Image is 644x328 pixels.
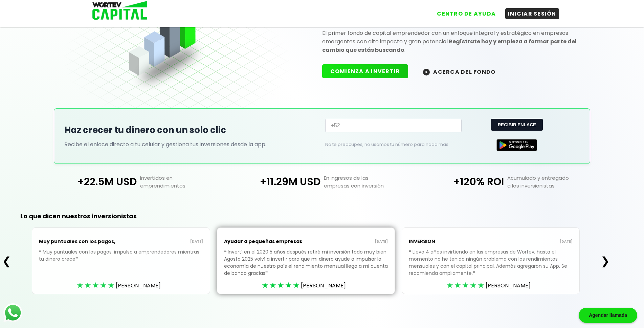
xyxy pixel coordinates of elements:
img: Google Play [496,139,537,151]
div: Agendar llamada [579,308,637,323]
p: +11.29M USD [230,174,320,190]
span: ❞ [473,270,476,277]
span: [PERSON_NAME] [116,281,161,290]
p: Ayudar a pequeñas empresas [224,235,306,248]
p: +120% ROI [414,174,504,190]
p: INVERSION [409,235,491,248]
span: ❝ [39,248,43,255]
span: ❝ [409,248,413,255]
p: Recibe el enlace directo a tu celular y gestiona tus inversiones desde la app. [64,140,318,149]
p: En ingresos de las empresas con inversión [320,174,414,190]
a: COMIENZA A INVERTIR [322,67,415,75]
h2: Haz crecer tu dinero con un solo clic [64,124,318,137]
p: [DATE] [306,239,388,244]
div: ★★★★★ [77,280,116,290]
span: ❞ [265,270,269,277]
button: ❯ [599,254,612,268]
p: +22.5M USD [47,174,137,190]
span: [PERSON_NAME] [301,281,346,290]
a: INICIAR SESIÓN [498,3,559,19]
img: logos_whatsapp-icon.242b2217.svg [3,303,22,322]
p: Invertidos en emprendimientos [137,174,230,190]
p: Llevo 4 años invirtiendo en las empresas de Wortev, hasta el momento no he tenido ningún problema... [409,248,573,287]
button: CENTRO DE AYUDA [434,8,498,19]
p: Acumulado y entregado a los inversionistas [504,174,597,190]
span: [PERSON_NAME] [486,281,531,290]
a: CENTRO DE AYUDA [427,3,498,19]
button: ACERCA DEL FONDO [415,64,504,79]
div: ★★★★★ [262,280,301,290]
span: ❞ [75,256,79,262]
strong: Regístrate hoy y empieza a formar parte del cambio que estás buscando [322,38,577,54]
p: Muy puntuales con los pagos, impulso a emprendedores mientras tu dinero crece [39,248,203,273]
p: El primer fondo de capital emprendedor con un enfoque integral y estratégico en empresas emergent... [322,29,580,54]
p: No te preocupes, no usamos tu número para nada más. [325,141,451,148]
button: COMIENZA A INVERTIR [322,64,408,78]
img: wortev-capital-acerca-del-fondo [423,69,430,75]
span: ❝ [224,248,228,255]
div: ★★★★★ [447,280,486,290]
button: RECIBIR ENLACE [491,119,543,131]
p: Muy puntuales con los pagos, [39,235,121,248]
p: [DATE] [121,239,203,244]
p: [DATE] [491,239,573,244]
p: Invertí en el 2020 5 años después retiré mi inversión todo muy bien Agosto 2025 volví a invertir ... [224,248,388,287]
button: INICIAR SESIÓN [505,8,559,19]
